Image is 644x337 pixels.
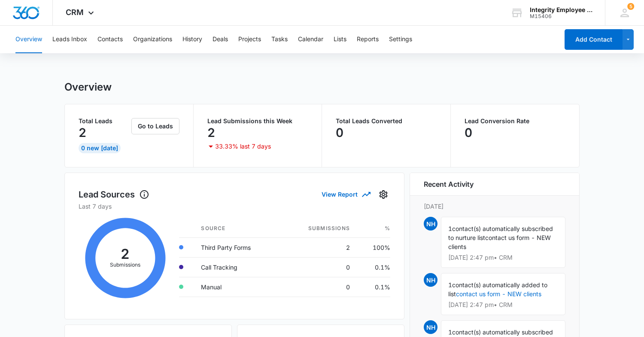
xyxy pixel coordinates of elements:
[238,26,261,53] button: Projects
[357,26,379,53] button: Reports
[357,219,390,238] th: %
[281,257,357,277] td: 0
[79,188,149,201] h1: Lead Sources
[357,257,390,277] td: 0.1%
[448,225,452,232] span: 1
[627,3,634,10] span: 5
[298,26,323,53] button: Calendar
[424,320,437,334] span: NH
[448,234,551,250] span: contact us form - NEW clients
[377,188,390,201] button: Settings
[271,26,288,53] button: Tasks
[79,118,130,124] p: Total Leads
[182,26,202,53] button: History
[424,217,437,231] span: NH
[207,126,215,140] p: 2
[15,26,42,53] button: Overview
[357,277,390,297] td: 0.1%
[194,219,281,238] th: Source
[448,255,558,261] p: [DATE] 2:47 pm • CRM
[194,277,281,297] td: Manual
[131,122,179,130] a: Go to Leads
[66,8,84,17] span: CRM
[79,126,86,140] p: 2
[97,26,123,53] button: Contacts
[389,26,412,53] button: Settings
[336,118,437,124] p: Total Leads Converted
[627,3,634,10] div: notifications count
[194,237,281,257] td: Third Party Forms
[281,219,357,238] th: Submissions
[281,237,357,257] td: 2
[448,225,553,241] span: contact(s) automatically subscribed to nurture list
[565,29,623,50] button: Add Contact
[530,13,592,19] div: account id
[213,26,228,53] button: Deals
[448,281,452,288] span: 1
[465,126,472,140] p: 0
[194,257,281,277] td: Call Tracking
[215,143,271,149] p: 33.33% last 7 days
[334,26,346,53] button: Lists
[64,81,112,94] h1: Overview
[448,281,547,298] span: contact(s) automatically added to list
[207,118,308,124] p: Lead Submissions this Week
[530,6,592,13] div: account name
[448,328,452,336] span: 1
[52,26,87,53] button: Leads Inbox
[357,237,390,257] td: 100%
[133,26,172,53] button: Organizations
[448,302,558,308] p: [DATE] 2:47 pm • CRM
[424,273,437,287] span: NH
[424,179,474,189] h6: Recent Activity
[322,187,370,202] button: View Report
[456,290,541,298] a: contact us form - NEW clients
[424,202,565,211] p: [DATE]
[281,277,357,297] td: 0
[336,126,343,140] p: 0
[131,118,179,134] button: Go to Leads
[79,202,390,211] p: Last 7 days
[465,118,566,124] p: Lead Conversion Rate
[79,143,121,153] div: 0 New [DATE]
